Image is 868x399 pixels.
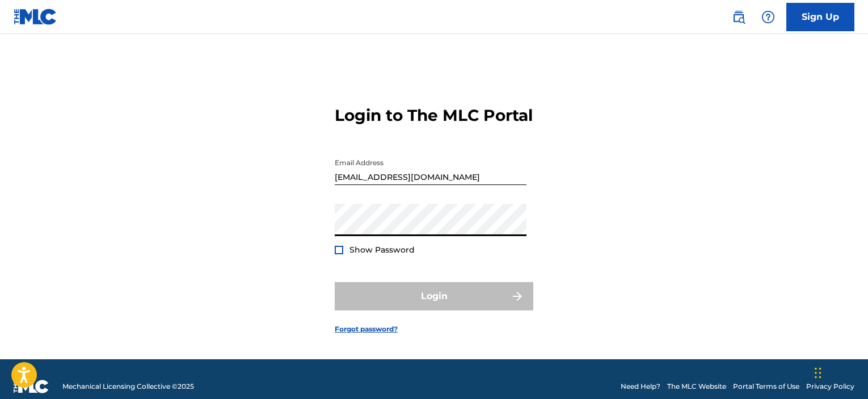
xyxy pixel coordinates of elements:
img: search [732,10,745,24]
div: Widget συνομιλίας [811,345,868,399]
a: Need Help? [621,381,660,392]
a: Sign Up [786,3,854,31]
img: help [761,10,775,24]
span: Show Password [349,245,415,255]
div: Μεταφορά [815,356,821,390]
a: Public Search [727,6,750,28]
a: Portal Terms of Use [733,381,799,392]
a: The MLC Website [667,381,726,392]
img: MLC Logo [14,9,57,25]
a: Forgot password? [335,324,398,334]
img: logo [14,380,49,393]
a: Privacy Policy [806,381,854,392]
h3: Login to The MLC Portal [335,106,533,125]
div: Help [757,6,779,28]
span: Mechanical Licensing Collective © 2025 [62,381,194,392]
iframe: Chat Widget [811,345,868,399]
